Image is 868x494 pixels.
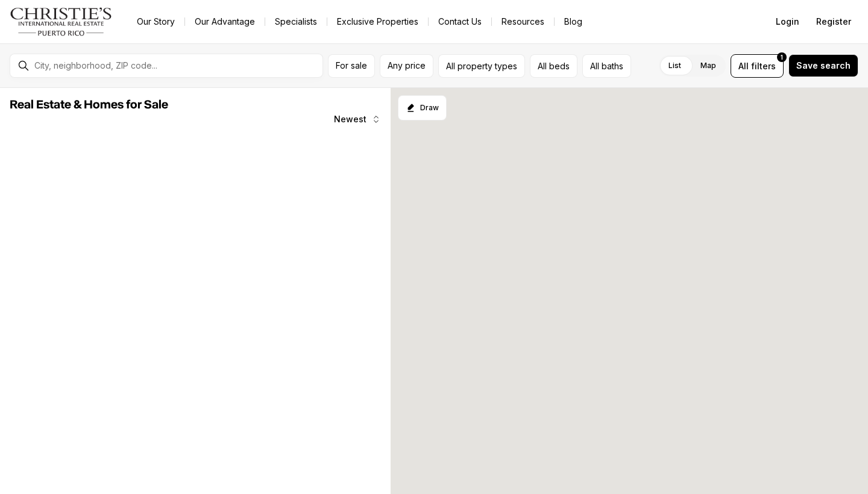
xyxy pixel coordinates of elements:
[10,99,168,111] span: Real Estate & Homes for Sale
[809,10,858,34] button: Register
[388,61,426,70] span: Any price
[582,54,631,78] button: All baths
[769,10,807,34] button: Login
[738,60,749,72] span: All
[336,61,367,70] span: For sale
[492,13,554,30] a: Resources
[530,54,577,78] button: All beds
[781,52,783,62] span: 1
[327,107,388,131] button: Newest
[691,55,726,77] label: Map
[127,13,184,30] a: Our Story
[429,13,491,30] button: Contact Us
[185,13,265,30] a: Our Advantage
[776,17,799,27] span: Login
[788,54,858,77] button: Save search
[334,114,366,124] span: Newest
[796,61,851,70] span: Save search
[731,54,784,78] button: Allfilters1
[328,54,375,78] button: For sale
[398,95,447,120] button: Start drawing
[438,54,525,78] button: All property types
[265,13,327,30] a: Specialists
[659,55,691,77] label: List
[380,54,433,78] button: Any price
[751,60,776,72] span: filters
[10,7,113,36] img: logo
[555,13,592,30] a: Blog
[327,13,428,30] a: Exclusive Properties
[816,17,851,27] span: Register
